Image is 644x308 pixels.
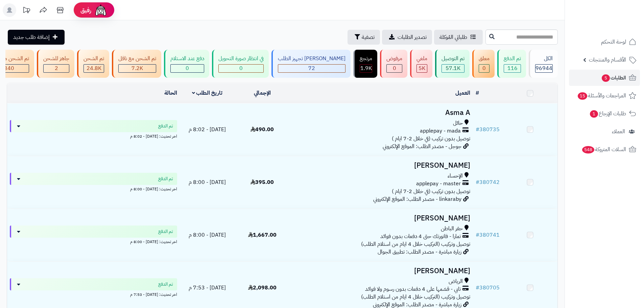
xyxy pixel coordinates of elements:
a: ملغي 5K [409,50,434,78]
span: 57.1K [446,64,460,72]
a: مرفوض 0 [379,50,409,78]
span: 0 [239,64,243,72]
a: الإجمالي [254,89,271,97]
div: دفع عند الاستلام [170,55,204,63]
span: linkaraby - مصدر الطلب: الموقع الإلكتروني [373,195,461,203]
div: تم الشحن [84,55,104,63]
a: طلبات الإرجاع1 [569,105,640,122]
span: تم الدفع [158,228,173,235]
a: تحديثات المنصة [18,3,35,19]
img: logo-2.png [598,18,638,32]
div: مرفوض [386,55,402,63]
span: تصدير الطلبات [398,33,427,41]
span: [DATE] - 8:00 م [189,231,226,239]
div: تم الدفع [504,55,521,63]
a: # [476,89,479,97]
span: الطلبات [601,73,626,82]
a: معلق 0 [471,50,496,78]
a: إضافة طلب جديد [8,30,65,45]
a: الكل96944 [527,50,559,78]
div: 116 [504,65,521,72]
span: تم الدفع [158,175,173,182]
a: #380735 [476,125,500,134]
button: تصفية [348,30,380,45]
div: اخر تحديث: [DATE] - 8:00 م [10,238,177,245]
span: 2,098.00 [248,284,277,292]
a: السلات المتروكة548 [569,141,640,158]
span: الأقسام والمنتجات [589,55,626,65]
div: 57119 [442,65,464,72]
a: مرتجع 1.9K [352,50,379,78]
div: اخر تحديث: [DATE] - 8:00 م [10,185,177,192]
span: # [476,231,479,239]
span: رفيق [80,6,91,14]
span: الرياض [449,278,463,285]
img: ai-face.png [94,3,108,17]
span: 340 [4,64,14,72]
span: السلات المتروكة [581,145,626,154]
div: 4999 [417,65,427,72]
a: العملاء [569,123,640,140]
div: 2 [44,65,69,72]
span: 395.00 [251,178,274,186]
div: 0 [219,65,263,72]
span: توصيل وتركيب (التركيب خلال 4 ايام من استلام الطلب) [361,240,470,248]
span: تمارا - فاتورتك حتى 4 دفعات بدون فوائد [380,233,461,240]
span: # [476,178,479,186]
a: العميل [455,89,470,97]
span: 96944 [535,64,552,72]
span: طلباتي المُوكلة [439,33,467,41]
span: 2 [55,64,58,72]
span: توصيل بدون تركيب (في خلال 2-7 ايام ) [392,187,470,195]
span: زيارة مباشرة - مصدر الطلب: تطبيق الجوال [378,248,461,256]
a: الطلبات5 [569,70,640,86]
span: لوحة التحكم [601,37,626,47]
span: # [476,125,479,134]
a: #380742 [476,178,500,186]
a: #380705 [476,284,500,292]
span: 7.2K [132,64,143,72]
span: 490.00 [251,125,274,134]
span: توصيل وتركيب (التركيب خلال 4 ايام من استلام الطلب) [361,293,470,301]
a: تاريخ الطلب [192,89,223,97]
span: 0 [393,64,396,72]
span: 72 [308,64,315,72]
span: توصيل بدون تركيب (في خلال 2-7 ايام ) [392,135,470,143]
div: معلق [479,55,490,63]
a: تم الدفع 116 [496,50,527,78]
span: applepay - mada [420,127,461,135]
a: تم الشحن 24.8K [76,50,111,78]
div: 24809 [84,65,104,72]
span: 548 [582,146,594,153]
div: [PERSON_NAME] تجهيز الطلب [278,55,345,63]
a: تصدير الطلبات [382,30,432,45]
div: 7222 [119,65,156,72]
span: تابي - قسّمها على 4 دفعات بدون رسوم ولا فوائد [365,285,461,293]
span: 24.8K [87,64,101,72]
div: تم التوصيل [442,55,464,63]
span: 116 [507,64,518,72]
span: المراجعات والأسئلة [577,91,626,100]
a: لوحة التحكم [569,34,640,50]
span: تم الدفع [158,281,173,288]
span: [DATE] - 8:02 م [189,125,226,134]
h3: [PERSON_NAME] [292,267,470,275]
h3: [PERSON_NAME] [292,214,470,222]
a: في انتظار صورة التحويل 0 [211,50,270,78]
span: طلبات الإرجاع [589,109,626,118]
a: [PERSON_NAME] تجهيز الطلب 72 [270,50,352,78]
div: 0 [171,65,204,72]
div: جاهز للشحن [43,55,69,63]
span: 0 [482,64,486,72]
a: تم التوصيل 57.1K [434,50,471,78]
span: # [476,284,479,292]
h3: Asma A [292,109,470,117]
span: [DATE] - 8:00 م [189,178,226,186]
span: 1.9K [360,64,372,72]
div: 0 [479,65,489,72]
a: دفع عند الاستلام 0 [163,50,211,78]
div: تم الشحن مع ناقل [118,55,156,63]
span: إضافة طلب جديد [13,33,50,41]
span: العملاء [612,127,625,136]
div: 1852 [360,65,372,72]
